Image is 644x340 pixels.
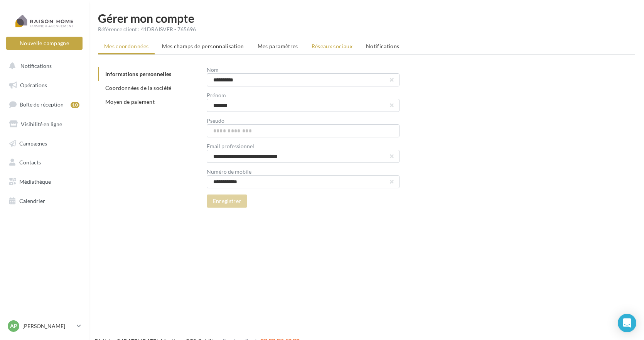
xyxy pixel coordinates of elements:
a: Médiathèque [5,174,84,190]
span: Notifications [366,43,400,49]
span: Contacts [19,159,41,166]
span: Moyen de paiement [105,98,155,105]
a: Boîte de réception10 [5,96,84,113]
div: 10 [71,102,79,108]
p: [PERSON_NAME] [22,322,74,330]
h1: Gérer mon compte [98,12,635,24]
div: Pseudo [207,118,400,123]
span: Mes champs de personnalisation [162,43,244,49]
div: Email professionnel [207,144,400,149]
span: Coordonnées de la société [105,85,172,91]
a: Calendrier [5,193,84,209]
span: Médiathèque [19,178,51,185]
div: Prénom [207,93,400,98]
span: Opérations [20,82,47,88]
div: Nom [207,67,400,73]
span: Visibilité en ligne [21,121,62,127]
button: Enregistrer [207,195,248,208]
span: Campagnes [19,140,47,146]
div: Numéro de mobile [207,169,400,174]
span: AP [10,322,17,330]
button: Nouvelle campagne [6,37,83,50]
span: Notifications [20,63,52,69]
span: Calendrier [19,198,45,204]
a: Campagnes [5,135,84,152]
a: Opérations [5,77,84,93]
a: AP [PERSON_NAME] [6,319,83,333]
span: Réseaux sociaux [312,43,352,49]
a: Contacts [5,154,84,171]
a: Visibilité en ligne [5,116,84,132]
div: Référence client : 41DRAISVER - 765696 [98,25,635,33]
span: Mes paramètres [258,43,298,49]
div: Open Intercom Messenger [618,314,636,332]
span: Boîte de réception [20,101,64,108]
button: Notifications [5,58,81,74]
